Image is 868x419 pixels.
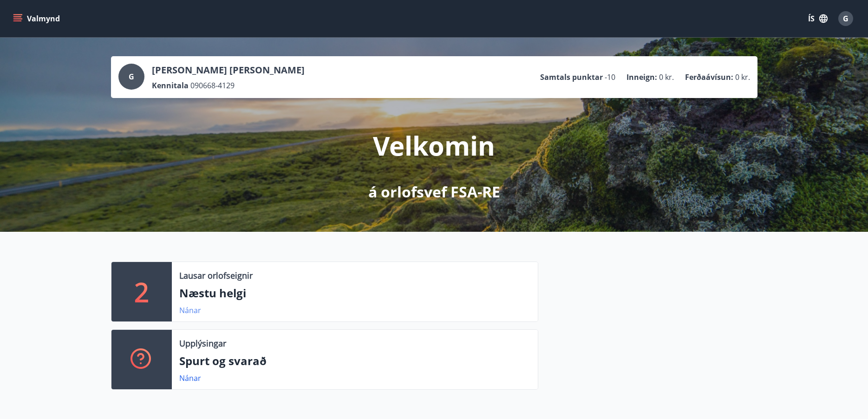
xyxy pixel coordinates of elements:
span: G [843,13,848,24]
a: Nánar [179,373,201,383]
a: Nánar [179,305,201,315]
button: menu [11,10,64,27]
span: 090668-4129 [190,80,235,91]
p: Ferðaávísun : [685,72,733,82]
button: G [835,7,857,30]
button: ÍS [803,10,833,27]
p: [PERSON_NAME] [PERSON_NAME] [152,64,305,77]
p: Kennitala [152,80,189,91]
p: Spurt og svarað [179,353,530,369]
p: Velkomin [373,128,495,163]
span: 0 kr. [659,72,674,82]
span: 0 kr. [735,72,750,82]
span: G [129,72,134,82]
p: Lausar orlofseignir [179,269,253,282]
p: á orlofsvef FSA-RE [368,182,500,202]
p: 2 [134,274,149,309]
p: Samtals punktar [540,72,603,82]
p: Upplýsingar [179,337,226,349]
p: Næstu helgi [179,285,530,301]
span: -10 [605,72,615,82]
p: Inneign : [627,72,657,82]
